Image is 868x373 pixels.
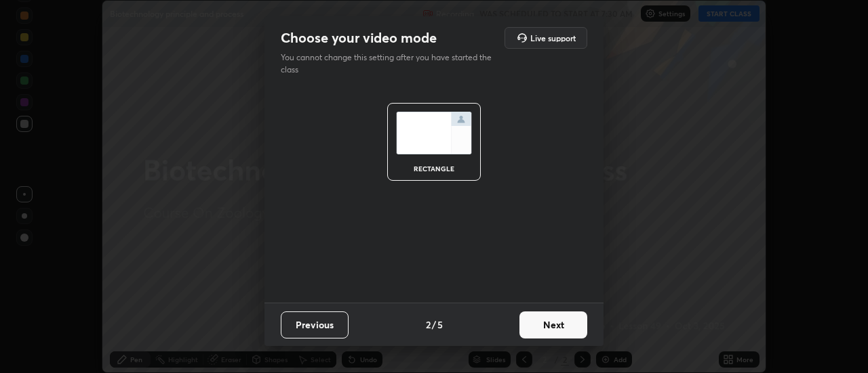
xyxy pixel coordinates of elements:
h5: Live support [530,34,576,42]
p: You cannot change this setting after you have started the class [281,51,500,76]
h4: / [432,317,436,332]
h4: 5 [437,317,443,332]
button: Previous [281,311,349,338]
img: normalScreenIcon.ae25ed63.svg [396,112,472,154]
h4: 2 [426,317,431,332]
button: Next [519,311,587,338]
h2: Choose your video mode [281,29,437,47]
div: rectangle [407,165,461,172]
